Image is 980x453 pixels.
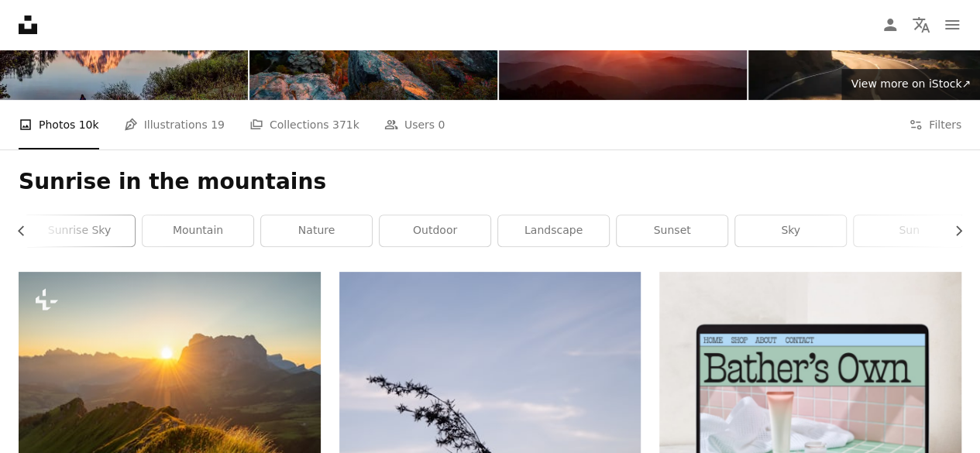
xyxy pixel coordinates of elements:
h1: Sunrise in the mountains [19,168,961,196]
a: mountain [143,215,253,246]
span: 0 [438,116,445,133]
span: 371k [332,116,359,133]
a: nature [261,215,372,246]
a: View more on iStock↗ [841,69,980,100]
a: landscape [498,215,609,246]
a: sunset [617,215,727,246]
button: scroll list to the left [19,215,36,246]
a: Home — Unsplash [19,15,37,34]
button: Menu [937,9,968,40]
span: 19 [211,116,225,133]
a: sun [854,215,965,246]
button: scroll list to the right [944,215,961,246]
a: sky [735,215,846,246]
a: sunrise sky [24,215,135,246]
span: View more on iStock ↗ [851,77,971,90]
a: Illustrations 19 [124,100,225,149]
a: Collections 371k [249,100,359,149]
button: Language [906,9,937,40]
a: Users 0 [384,100,445,149]
a: Log in / Sign up [875,9,906,40]
a: outdoor [380,215,490,246]
button: Filters [909,100,961,149]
